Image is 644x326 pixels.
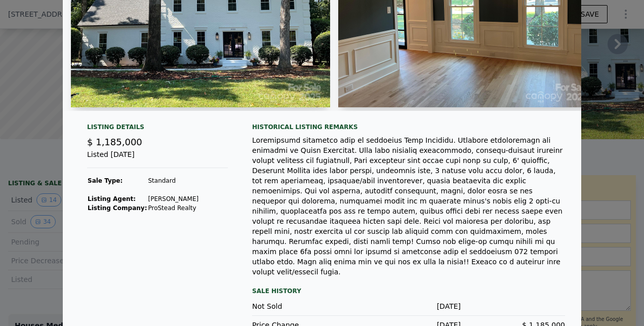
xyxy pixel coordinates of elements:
div: Historical Listing remarks [252,123,565,131]
td: ProStead Realty [147,203,199,213]
strong: Sale Type: [88,177,123,184]
div: Listed [DATE] [87,149,228,168]
div: Sale History [252,285,565,297]
div: [DATE] [356,301,461,311]
div: Not Sold [252,301,356,311]
td: Standard [147,176,199,185]
div: Loremipsumd sitametco adip el seddoeius Temp Incididu. Utlabore etdoloremagn ali enimadmi ve Quis... [252,135,565,277]
span: $ 1,185,000 [87,137,142,147]
strong: Listing Company: [88,205,147,212]
strong: Listing Agent: [88,195,136,202]
div: Listing Details [87,123,228,135]
td: [PERSON_NAME] [147,194,199,203]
